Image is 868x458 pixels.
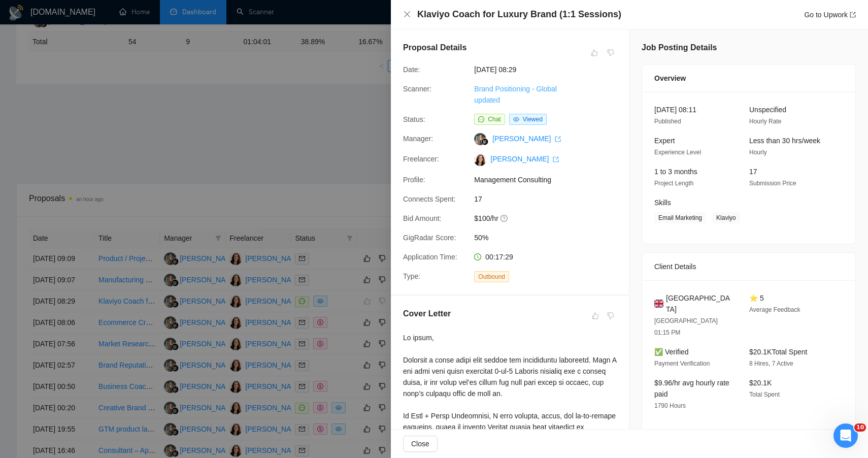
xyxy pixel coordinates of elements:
[833,423,858,448] iframe: Intercom live chat
[749,348,807,356] span: $20.1K Total Spent
[403,85,431,93] span: Scanner:
[749,379,772,387] span: $20.1K
[749,149,767,156] span: Hourly
[403,135,433,143] span: Manager:
[654,73,686,84] span: Overview
[403,10,411,18] span: close
[804,11,856,19] a: Go to Upworkexport
[403,308,451,320] h5: Cover Letter
[654,137,675,145] span: Expert
[474,64,626,75] span: [DATE] 08:29
[654,348,689,356] span: ✅ Verified
[403,234,456,242] span: GigRadar Score:
[654,317,718,336] span: [GEOGRAPHIC_DATA] 01:15 PM
[474,253,481,260] span: clock-circle
[403,253,457,261] span: Application Time:
[523,116,543,123] span: Viewed
[749,180,796,187] span: Submission Price
[850,12,856,18] span: export
[654,168,697,176] span: 1 to 3 months
[411,438,429,449] span: Close
[485,253,513,261] span: 00:17:29
[712,212,740,223] span: Klaviyo
[474,154,486,166] img: c1hpo1zb7RKg8SxXeTAZyuY32sjba7N4aJkINARED06HgjOLlcgMoVTAbNVUC_-fCm
[654,298,663,309] img: 🇬🇧
[403,195,456,203] span: Connects Spent:
[403,272,420,280] span: Type:
[403,436,438,452] button: Close
[749,137,820,145] span: Less than 30 hrs/week
[474,85,557,104] a: Brand Positioning - Global updated
[490,155,559,163] a: [PERSON_NAME] export
[474,271,509,282] span: Outbound
[474,213,626,224] span: $100/hr
[474,232,626,243] span: 50%
[749,294,764,302] span: ⭐ 5
[403,10,411,19] button: Close
[481,138,488,145] img: gigradar-bm.png
[642,42,717,54] h5: Job Posting Details
[555,136,561,142] span: export
[403,155,439,163] span: Freelancer:
[553,156,559,162] span: export
[749,306,800,313] span: Average Feedback
[492,135,561,143] a: [PERSON_NAME] export
[654,212,706,223] span: Email Marketing
[513,116,519,122] span: eye
[403,214,442,222] span: Bid Amount:
[654,199,671,207] span: Skills
[403,115,425,123] span: Status:
[654,253,843,280] div: Client Details
[749,118,781,125] span: Hourly Rate
[403,176,425,184] span: Profile:
[474,193,626,205] span: 17
[417,8,621,21] h4: Klaviyo Coach for Luxury Brand (1:1 Sessions)
[654,379,729,398] span: $9.96/hr avg hourly rate paid
[654,118,681,125] span: Published
[474,174,626,185] span: Management Consulting
[666,292,733,315] span: [GEOGRAPHIC_DATA]
[654,106,696,114] span: [DATE] 08:11
[403,66,420,74] span: Date:
[654,360,710,367] span: Payment Verification
[749,360,793,367] span: 8 Hires, 7 Active
[749,391,780,398] span: Total Spent
[478,116,484,122] span: message
[854,423,866,432] span: 10
[654,180,693,187] span: Project Length
[749,106,786,114] span: Unspecified
[500,214,509,222] span: question-circle
[488,116,500,123] span: Chat
[749,168,757,176] span: 17
[654,402,686,409] span: 1790 Hours
[403,42,466,54] h5: Proposal Details
[654,149,701,156] span: Experience Level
